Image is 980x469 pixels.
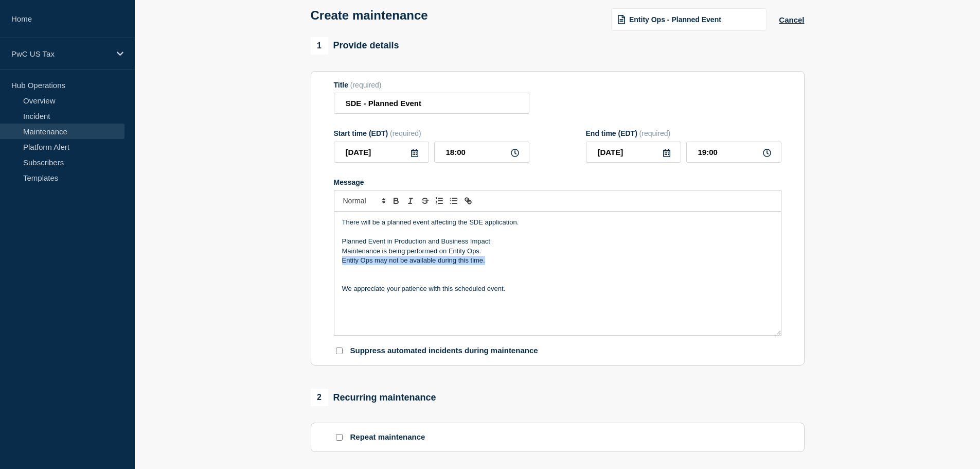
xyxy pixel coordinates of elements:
[432,195,447,207] button: Toggle ordered list
[418,195,432,207] button: Toggle strikethrough text
[779,15,804,24] button: Cancel
[334,93,529,114] input: Title
[461,195,475,207] button: Toggle link
[334,212,781,335] div: Message
[350,432,425,442] p: Repeat maintenance
[311,8,428,23] h1: Create maintenance
[311,389,328,406] span: 2
[350,346,538,356] p: Suppress automated incidents during maintenance
[586,129,781,137] div: End time (EDT)
[390,129,421,137] span: (required)
[403,195,418,207] button: Toggle italic text
[686,142,781,163] input: HH:MM
[334,81,529,89] div: Title
[11,49,110,58] p: PwC US Tax
[342,218,773,227] p: There will be a planned event affecting the SDE application.
[342,237,773,246] p: Planned Event in Production and Business Impact
[586,142,681,163] input: YYYY-MM-DD
[618,15,625,24] img: template icon
[350,81,382,89] span: (required)
[447,195,461,207] button: Toggle bulleted list
[342,247,773,256] p: Maintenance is being performed on Entity Ops.
[342,284,773,293] p: We appreciate your patience with this scheduled event.
[434,142,529,163] input: HH:MM
[334,142,429,163] input: YYYY-MM-DD
[336,348,343,354] input: Suppress automated incidents during maintenance
[639,129,671,137] span: (required)
[311,37,328,55] span: 1
[311,37,399,55] div: Provide details
[311,389,436,406] div: Recurring maintenance
[334,178,781,186] div: Message
[336,434,343,441] input: Repeat maintenance
[342,256,773,265] p: Entity Ops may not be available during this time.
[338,195,389,207] span: Font size
[389,195,403,207] button: Toggle bold text
[334,129,529,137] div: Start time (EDT)
[629,15,721,24] span: Entity Ops - Planned Event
